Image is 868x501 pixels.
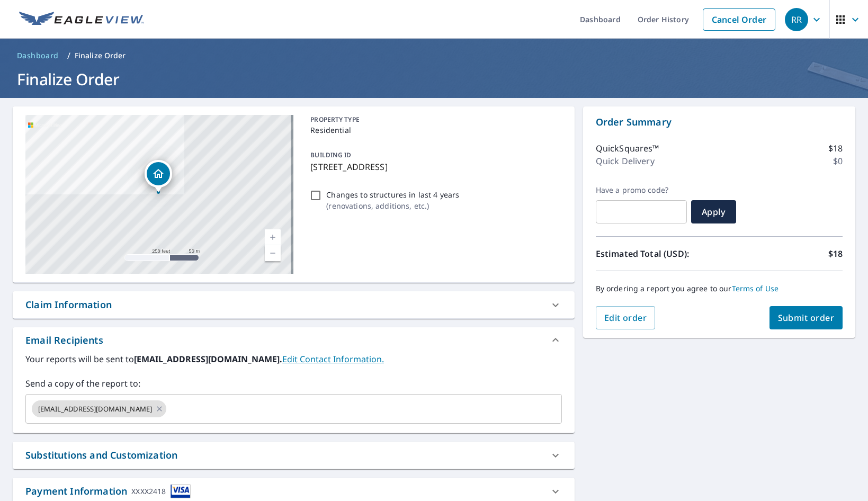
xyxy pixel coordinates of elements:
[596,247,719,260] p: Estimated Total (USD):
[25,377,562,390] label: Send a copy of the report to:
[326,189,459,200] p: Changes to structures in last 4 years
[310,150,351,159] p: BUILDING ID
[75,50,126,61] p: Finalize Order
[25,353,562,365] label: Your reports will be sent to
[310,160,557,173] p: [STREET_ADDRESS]
[13,47,855,64] nav: breadcrumb
[265,229,281,245] a: Current Level 17, Zoom In
[282,353,384,365] a: EditContactInfo
[596,306,656,329] button: Edit order
[604,312,647,324] span: Edit order
[25,298,112,312] div: Claim Information
[265,245,281,261] a: Current Level 17, Zoom Out
[13,442,575,469] div: Substitutions and Customization
[596,142,659,155] p: QuickSquares™
[171,484,191,498] img: cardImage
[691,200,736,223] button: Apply
[596,284,843,293] p: By ordering a report you agree to our
[700,206,728,218] span: Apply
[13,327,575,353] div: Email Recipients
[13,68,855,90] h1: Finalize Order
[25,484,191,498] div: Payment Information
[13,291,575,318] div: Claim Information
[596,155,655,167] p: Quick Delivery
[596,115,843,129] p: Order Summary
[19,12,144,28] img: EV Logo
[310,115,557,124] p: PROPERTY TYPE
[732,283,779,293] a: Terms of Use
[25,448,177,462] div: Substitutions and Customization
[17,50,59,61] span: Dashboard
[131,484,166,498] div: XXXX2418
[310,124,557,136] p: Residential
[67,49,70,62] li: /
[769,306,843,329] button: Submit order
[25,333,103,347] div: Email Recipients
[13,47,63,64] a: Dashboard
[32,400,166,417] div: [EMAIL_ADDRESS][DOMAIN_NAME]
[785,8,808,31] div: RR
[703,8,775,31] a: Cancel Order
[145,160,172,193] div: Dropped pin, building 1, Residential property, 302 E 4th St Mc Cook, NE 69001
[778,312,835,324] span: Submit order
[828,247,843,260] p: $18
[596,185,687,195] label: Have a promo code?
[134,353,282,365] b: [EMAIL_ADDRESS][DOMAIN_NAME].
[833,155,843,167] p: $0
[32,404,158,414] span: [EMAIL_ADDRESS][DOMAIN_NAME]
[828,142,843,155] p: $18
[326,200,459,211] p: ( renovations, additions, etc. )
